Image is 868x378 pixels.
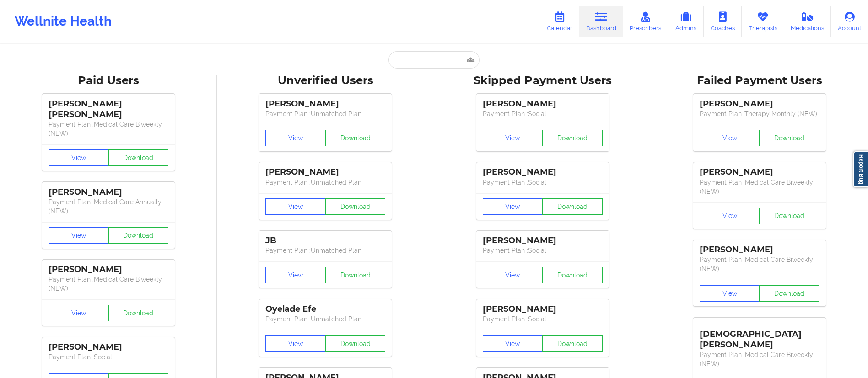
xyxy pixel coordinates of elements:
[542,198,603,215] button: Download
[759,285,819,302] button: Download
[108,227,169,244] button: Download
[483,314,603,324] p: Payment Plan : Social
[49,149,109,166] button: View
[325,198,386,215] button: Download
[265,167,385,177] div: [PERSON_NAME]
[542,130,603,146] button: Download
[325,335,386,352] button: Download
[49,352,168,362] p: Payment Plan : Social
[483,99,603,109] div: [PERSON_NAME]
[265,109,385,118] p: Payment Plan : Unmatched Plan
[542,335,603,352] button: Download
[483,335,543,352] button: View
[49,99,168,120] div: [PERSON_NAME] [PERSON_NAME]
[49,187,168,197] div: [PERSON_NAME]
[542,267,603,283] button: Download
[325,267,386,283] button: Download
[441,74,645,88] div: Skipped Payment Users
[742,6,784,37] a: Therapists
[265,178,385,187] p: Payment Plan : Unmatched Plan
[704,6,742,37] a: Coaches
[700,109,819,118] p: Payment Plan : Therapy Monthly (NEW)
[108,305,169,321] button: Download
[49,227,109,244] button: View
[700,350,819,368] p: Payment Plan : Medical Care Biweekly (NEW)
[49,264,168,275] div: [PERSON_NAME]
[108,149,169,166] button: Download
[265,235,385,246] div: JB
[700,178,819,196] p: Payment Plan : Medical Care Biweekly (NEW)
[49,275,168,293] p: Payment Plan : Medical Care Biweekly (NEW)
[700,285,760,302] button: View
[49,197,168,216] p: Payment Plan : Medical Care Annually (NEW)
[265,304,385,314] div: Oyelade Efe
[483,130,543,146] button: View
[483,167,603,177] div: [PERSON_NAME]
[265,314,385,324] p: Payment Plan : Unmatched Plan
[265,335,326,352] button: View
[265,267,326,283] button: View
[49,305,109,321] button: View
[6,74,210,88] div: Paid Users
[483,178,603,187] p: Payment Plan : Social
[784,6,831,37] a: Medications
[700,322,819,350] div: [DEMOGRAPHIC_DATA][PERSON_NAME]
[700,130,760,146] button: View
[623,6,669,37] a: Prescribers
[700,245,819,255] div: [PERSON_NAME]
[223,74,427,88] div: Unverified Users
[853,151,868,187] a: Report Bug
[540,6,579,37] a: Calendar
[759,130,819,146] button: Download
[49,342,168,352] div: [PERSON_NAME]
[325,130,386,146] button: Download
[668,6,704,37] a: Admins
[265,99,385,109] div: [PERSON_NAME]
[265,198,326,215] button: View
[759,208,819,224] button: Download
[700,255,819,273] p: Payment Plan : Medical Care Biweekly (NEW)
[265,246,385,255] p: Payment Plan : Unmatched Plan
[483,235,603,246] div: [PERSON_NAME]
[579,6,623,37] a: Dashboard
[483,246,603,255] p: Payment Plan : Social
[658,74,862,88] div: Failed Payment Users
[49,120,168,138] p: Payment Plan : Medical Care Biweekly (NEW)
[483,304,603,314] div: [PERSON_NAME]
[483,198,543,215] button: View
[700,208,760,224] button: View
[831,6,868,37] a: Account
[483,267,543,283] button: View
[483,109,603,118] p: Payment Plan : Social
[700,99,819,109] div: [PERSON_NAME]
[700,167,819,177] div: [PERSON_NAME]
[265,130,326,146] button: View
